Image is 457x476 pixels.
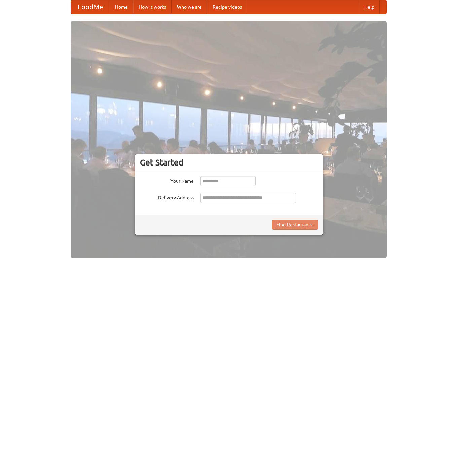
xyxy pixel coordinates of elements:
[140,193,194,201] label: Delivery Address
[110,0,133,14] a: Home
[140,176,194,184] label: Your Name
[71,0,110,14] a: FoodMe
[359,0,380,14] a: Help
[140,157,318,168] h3: Get Started
[272,220,318,230] button: Find Restaurants!
[133,0,172,14] a: How it works
[207,0,247,14] a: Recipe videos
[172,0,207,14] a: Who we are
